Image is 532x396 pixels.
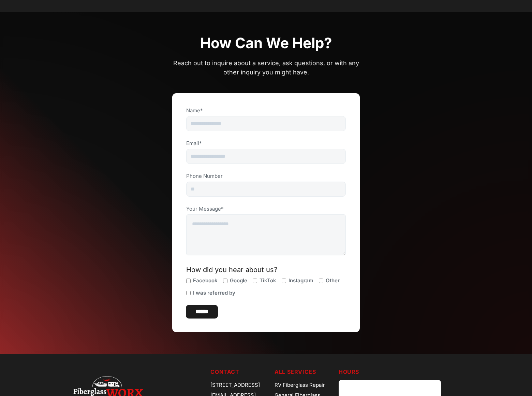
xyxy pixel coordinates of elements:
input: TikTok [253,279,257,283]
h5: Contact [210,368,269,376]
span: Google [230,277,247,284]
span: Other [326,277,340,284]
h1: How can we help? [200,34,332,52]
span: TikTok [260,277,276,284]
p: Reach out to inquire about a service, ask questions, or with any other inquiry you might have. [172,58,360,77]
span: I was referred by [193,289,235,296]
h5: Hours [339,368,459,376]
input: Facebook [186,279,191,283]
label: Your Message* [186,206,346,212]
div: [STREET_ADDRESS] [210,380,269,390]
form: Contact Us Form (Contact Us Page) [186,107,346,319]
div: How did you hear about us? [186,266,346,273]
input: Google [223,279,227,283]
span: Instagram [289,277,313,284]
label: Name* [186,107,346,114]
input: Other [319,279,323,283]
label: Phone Number [186,173,346,180]
a: RV Fiberglass Repair [275,380,333,390]
label: Email* [186,140,346,147]
span: Facebook [193,277,218,284]
input: Instagram [282,279,286,283]
h5: ALL SERVICES [275,368,333,376]
input: I was referred by [186,291,191,295]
